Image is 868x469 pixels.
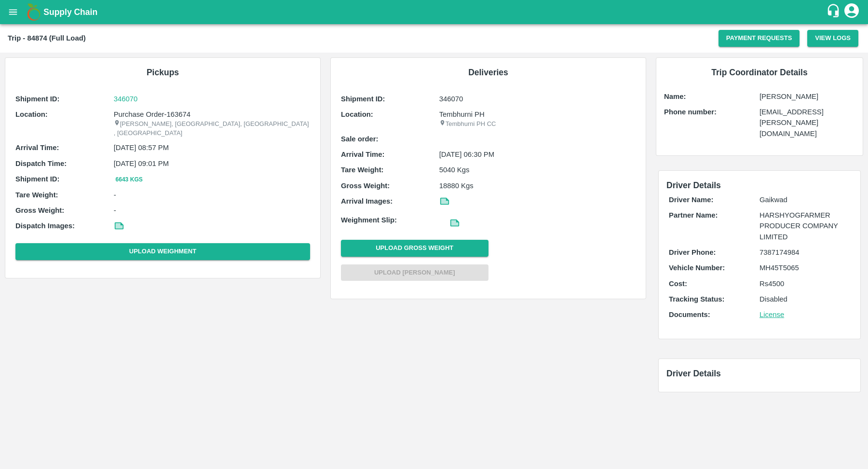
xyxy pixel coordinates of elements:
span: Driver Details [666,180,721,190]
p: Gaikwad [759,194,850,205]
b: Cost: [669,280,687,288]
b: Phone number: [664,108,717,116]
button: View Logs [807,30,858,47]
p: Tembhurni PH CC [439,120,636,129]
img: logo [24,2,43,22]
p: 7387174984 [759,247,850,258]
span: Driver Details [666,369,721,378]
button: Upload Weighment [15,243,310,260]
p: 5040 Kgs [439,165,636,175]
p: [DATE] 08:57 PM [114,142,310,153]
b: Tare Weight: [341,166,384,174]
a: Supply Chain [43,5,826,19]
b: Location: [341,110,373,118]
button: Payment Requests [719,30,800,47]
p: HARSHYOGFARMER PRODUCER COMPANY LIMITED [759,210,850,242]
p: [DATE] 06:30 PM [439,149,636,160]
b: Vehicle Number: [669,264,725,272]
b: Name: [664,93,686,100]
b: Driver Name: [669,196,713,204]
b: Tracking Status: [669,295,724,303]
b: Trip - 84874 (Full Load) [8,34,86,42]
b: Sale order: [341,135,379,143]
button: Upload Gross Weight [341,240,488,257]
b: Weighment Slip: [341,216,397,224]
b: Location: [15,110,48,118]
p: Disabled [759,294,850,304]
p: MH45T5065 [759,262,850,273]
b: Arrival Time: [15,144,59,152]
b: Tare Weight: [15,191,58,199]
p: [EMAIL_ADDRESS][PERSON_NAME][DOMAIN_NAME] [759,107,855,139]
p: 18880 Kgs [439,180,636,191]
p: Tembhurni PH [439,109,636,120]
button: open drawer [2,1,24,23]
p: [PERSON_NAME], [GEOGRAPHIC_DATA], [GEOGRAPHIC_DATA] , [GEOGRAPHIC_DATA] [114,120,310,138]
h6: Trip Coordinator Details [664,66,855,79]
b: Documents: [669,311,710,318]
p: [PERSON_NAME] [759,91,855,102]
p: Rs 4500 [759,278,850,289]
b: Gross Weight: [341,182,390,190]
button: 6643 Kgs [114,175,145,185]
div: account of current user [843,2,860,22]
b: Shipment ID: [15,95,60,103]
a: License [759,311,784,318]
a: 346070 [114,94,310,104]
div: customer-support [826,3,843,21]
b: Partner Name: [669,211,718,219]
b: Driver Phone: [669,248,716,256]
b: Dispatch Images: [15,222,75,230]
h6: Pickups [13,66,312,79]
b: Arrival Images: [341,197,393,205]
p: 346070 [439,94,636,104]
b: Supply Chain [43,7,97,17]
p: - [114,190,310,200]
b: Shipment ID: [341,95,385,103]
b: Arrival Time: [341,151,384,158]
b: Gross Weight: [15,207,64,214]
p: [DATE] 09:01 PM [114,158,310,169]
p: Purchase Order-163674 [114,109,310,120]
h6: Deliveries [339,66,638,79]
b: Dispatch Time: [15,160,67,167]
b: Shipment ID: [15,175,60,183]
p: - [114,205,310,216]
